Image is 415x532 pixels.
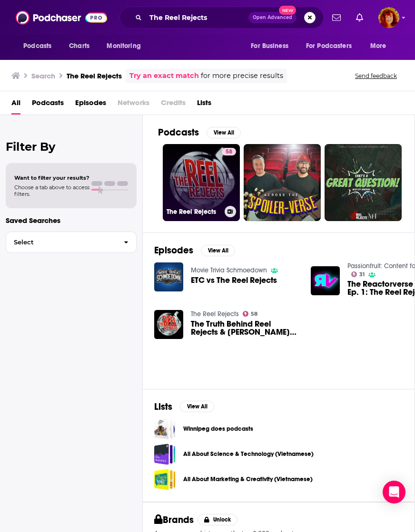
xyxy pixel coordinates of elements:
span: Podcasts [23,39,51,53]
button: open menu [100,37,153,55]
button: open menu [364,37,398,55]
a: All About Science & Technology (Vietnamese) [154,444,176,465]
a: Winnipeg does podcasts [183,424,253,434]
img: ETC vs The Reel Rejects [154,262,183,291]
button: Show profile menu [378,7,399,28]
img: Podchaser - Follow, Share and Rate Podcasts [16,9,107,27]
img: The Truth Behind Reel Rejects & Jaby Koay (Cinepals) [154,310,183,339]
button: Select [6,232,137,253]
span: Charts [69,39,89,53]
span: For Podcasters [306,39,352,53]
span: Choose a tab above to access filters. [14,184,89,197]
a: 31 [351,271,365,277]
span: 31 [359,272,365,277]
img: User Profile [378,7,399,28]
span: Want to filter your results? [14,174,89,181]
a: The Truth Behind Reel Rejects & Jaby Koay (Cinepals) [191,320,299,336]
h3: The Reel Rejects [67,71,122,80]
a: Winnipeg does podcasts [154,418,176,440]
span: for more precise results [201,70,283,81]
span: Logged in as rpalermo [378,7,399,28]
button: open menu [244,37,300,55]
a: All About Marketing & Creativity (Vietnamese) [183,474,313,484]
span: Open Advanced [253,15,292,20]
span: The Truth Behind Reel Rejects & [PERSON_NAME] (Cinepals) [191,320,299,336]
h2: Filter By [6,140,137,154]
a: Podcasts [32,95,64,115]
a: 58 [243,311,258,317]
a: Charts [63,37,95,55]
a: ETC vs The Reel Rejects [191,276,277,284]
a: PodcastsView All [158,126,241,138]
button: open menu [17,37,64,55]
a: EpisodesView All [154,244,235,256]
h2: Brands [154,514,194,526]
a: All [11,95,20,115]
button: Send feedback [352,72,400,80]
button: View All [201,245,235,256]
a: ListsView All [154,401,214,413]
a: Show notifications dropdown [328,10,345,26]
span: Select [6,239,116,245]
span: 58 [226,147,232,157]
span: Monitoring [107,39,140,53]
a: 58 [222,148,236,155]
a: Episodes [75,95,106,115]
h3: The Reel Rejects [167,208,221,216]
input: Search podcasts, credits, & more... [146,10,248,25]
a: All About Marketing & Creativity (Vietnamese) [154,469,176,490]
a: Show notifications dropdown [352,10,367,26]
button: open menu [300,37,366,55]
h2: Podcasts [158,126,199,138]
span: More [370,39,386,53]
button: Open AdvancedNew [248,12,296,23]
div: Open Intercom Messenger [383,481,405,503]
h2: Lists [154,401,172,413]
span: Networks [118,95,149,115]
span: Credits [161,95,186,115]
span: 58 [251,312,257,316]
a: All About Science & Technology (Vietnamese) [183,449,314,459]
button: View All [180,401,214,412]
h3: Search [31,71,55,80]
button: View All [207,127,241,138]
a: The Reel Rejects [191,310,239,318]
a: Movie Trivia Schmoedown [191,266,267,274]
p: Saved Searches [6,216,137,225]
span: For Business [251,39,288,53]
a: Try an exact match [129,70,199,81]
img: The Reactorverse Podcast Ep. 1: The Reel Rejects' Greg Alba [311,266,340,295]
a: Lists [197,95,211,115]
span: New [279,6,296,15]
h2: Episodes [154,244,193,256]
a: 58The Reel Rejects [163,144,240,221]
div: Search podcasts, credits, & more... [119,7,324,29]
button: Unlock [198,514,238,525]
